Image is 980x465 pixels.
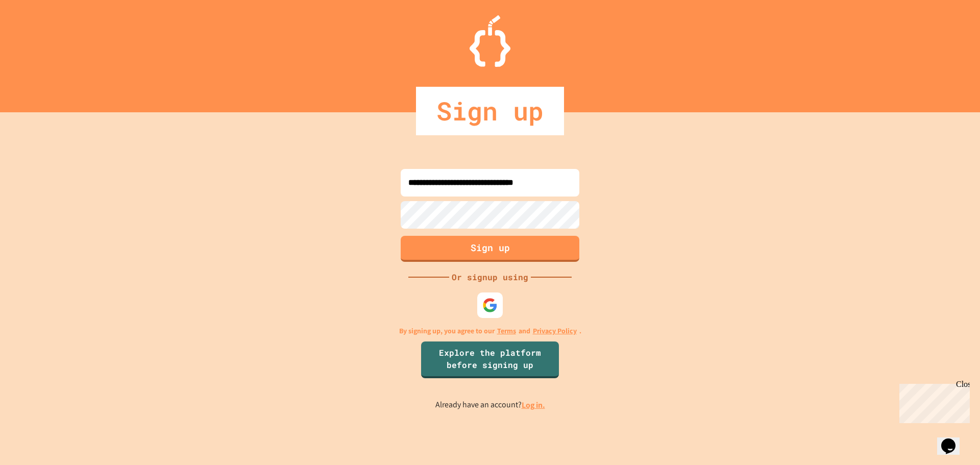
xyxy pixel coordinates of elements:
iframe: chat widget [895,380,970,423]
div: Or signup using [449,271,531,283]
a: Privacy Policy [533,326,577,336]
p: By signing up, you agree to our and . [399,326,581,336]
iframe: chat widget [937,424,970,455]
button: Sign up [401,236,579,262]
img: Logo.svg [470,15,510,67]
img: google-icon.svg [482,298,498,313]
a: Terms [497,326,516,336]
div: Chat with us now!Close [4,4,70,65]
p: Already have an account? [435,399,545,411]
a: Explore the platform before signing up [421,341,559,378]
a: Log in. [522,400,545,410]
div: Sign up [416,87,564,135]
